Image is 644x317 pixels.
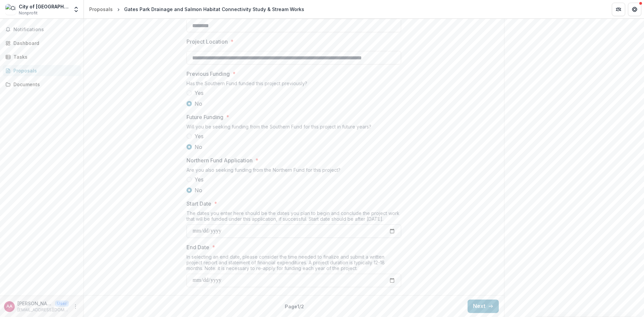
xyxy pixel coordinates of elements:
img: City of Port Coquitlam [5,4,16,15]
div: The dates you enter here should be the dates you plan to begin and conclude the project work that... [186,210,401,224]
a: Proposals [3,65,81,76]
div: Gates Park Drainage and Salmon Habitat Connectivity Study & Stream Works [124,6,304,13]
p: Project Location [186,38,228,46]
div: Documents [13,81,75,88]
a: Tasks [3,51,81,62]
span: Notifications [13,27,78,33]
div: Proposals [89,6,113,13]
button: Next [468,300,499,313]
p: Future Funding [186,113,223,121]
span: Yes [195,89,204,97]
a: Proposals [87,4,115,14]
button: Partners [612,3,625,16]
button: Open entity switcher [71,3,81,16]
div: Are you also seeking funding from the Northern Fund for this project? [186,167,401,175]
p: User [55,301,69,307]
span: Nonprofit [19,10,38,16]
button: Get Help [628,3,641,16]
div: Will you be seeking funding from the Southern Fund for this project in future years? [186,124,401,132]
p: Page 1 / 2 [285,303,304,310]
div: Has the Southern Fund funded this project previously? [186,81,401,89]
a: Dashboard [3,38,81,49]
span: No [195,100,202,108]
button: Notifications [3,24,81,35]
div: Dashboard [13,40,75,47]
span: No [195,186,202,194]
a: Documents [3,79,81,90]
p: Northern Fund Application [186,156,253,164]
p: [EMAIL_ADDRESS][DOMAIN_NAME] [17,307,69,313]
div: In selecting an end date, please consider the time needed to finalize and submit a written projec... [186,254,401,274]
span: Yes [195,175,204,183]
div: City of [GEOGRAPHIC_DATA] [19,3,69,10]
p: [PERSON_NAME] [PERSON_NAME] [17,300,52,307]
div: Tasks [13,53,75,60]
p: Previous Funding [186,70,230,78]
span: No [195,143,202,151]
span: Yes [195,132,204,140]
nav: breadcrumb [87,4,307,14]
p: Start Date [186,200,211,208]
button: More [71,303,79,311]
div: Proposals [13,67,75,74]
p: End Date [186,243,209,251]
div: Ajai Varghese Alex [6,304,12,309]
